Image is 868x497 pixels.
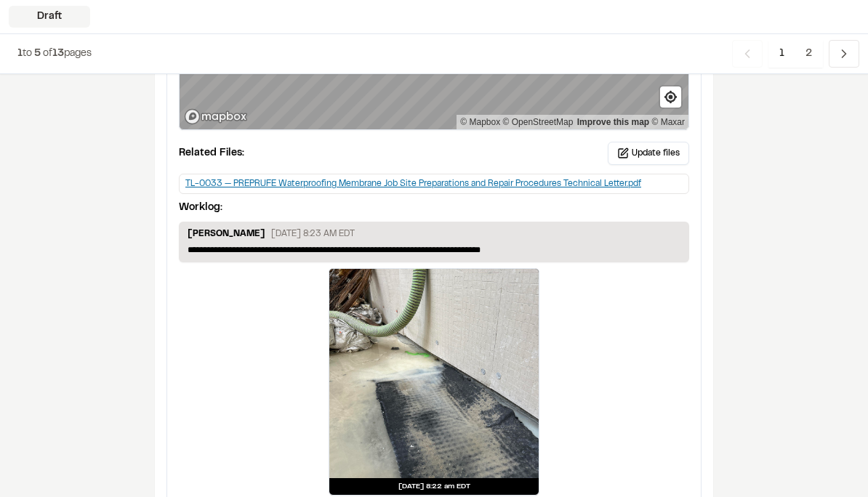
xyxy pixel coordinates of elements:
[768,40,795,68] span: 1
[460,117,500,127] a: Mapbox
[179,200,222,216] p: Worklog:
[660,86,681,108] button: Find my location
[651,117,685,127] a: Maxar
[329,478,539,495] div: [DATE] 8:22 am EDT
[732,40,859,68] nav: Navigation
[185,177,641,190] div: TL-0033 — PREPRUFE Waterproofing Membrane Job Site Preparations and Repair Procedures Technical L...
[52,49,64,58] span: 13
[329,268,539,496] a: [DATE] 8:22 am EDT
[17,49,23,58] span: 1
[17,46,92,62] p: to of pages
[271,227,355,241] p: [DATE] 8:23 AM EDT
[503,117,574,127] a: OpenStreetMap
[608,142,689,165] button: Update files
[9,6,90,28] div: Draft
[795,40,823,68] span: 2
[184,108,248,125] a: Mapbox logo
[632,147,680,160] span: Update files
[577,117,649,127] a: Map feedback
[34,49,41,58] span: 5
[179,142,689,165] p: Related Files:
[188,227,265,243] p: [PERSON_NAME]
